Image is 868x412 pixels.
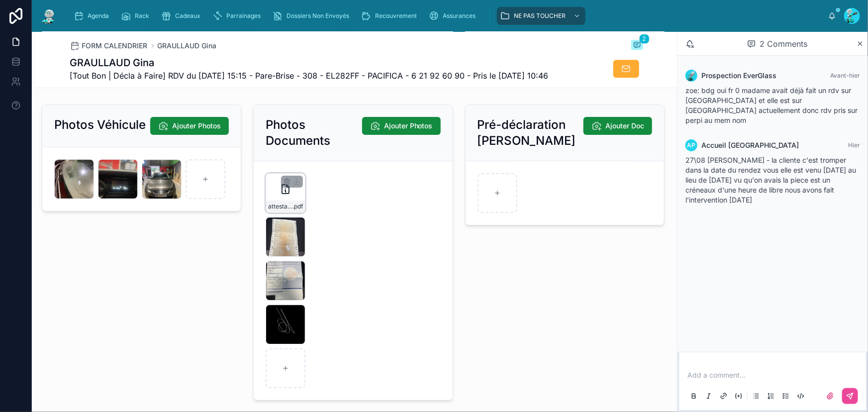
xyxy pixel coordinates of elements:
a: Cadeaux [158,7,207,25]
span: Accueil [GEOGRAPHIC_DATA] [701,140,799,150]
h2: Photos Documents [266,117,362,149]
span: FORM CALENDRIER [82,41,148,51]
a: Agenda [71,7,116,25]
span: AP [687,141,696,149]
span: zoe: bdg oui fr 0 madame avait déjà fait un rdv sur [GEOGRAPHIC_DATA] et elle est sur [GEOGRAPHIC... [685,86,858,124]
span: Ajouter Photos [172,121,221,131]
span: Agenda [88,12,109,20]
span: Recouvrement [375,12,417,20]
a: Recouvrement [358,7,424,25]
span: Dossiers Non Envoyés [287,12,349,20]
div: scrollable content [66,5,828,27]
span: Avant-hier [830,72,860,79]
button: Ajouter Photos [362,117,441,135]
h2: Photos Véhicule [54,117,146,133]
span: Rack [135,12,149,20]
span: attestation_PCID-(17) [268,203,292,210]
a: Dossiers Non Envoyés [270,7,356,25]
span: NE PAS TOUCHER [514,12,566,20]
span: .pdf [292,203,303,210]
span: Ajouter Photos [384,121,433,131]
span: Hier [848,141,860,149]
span: Prospection EverGlass [701,71,776,81]
span: Assurances [443,12,476,20]
img: App logo [40,8,58,24]
h2: Pré-déclaration [PERSON_NAME] [478,117,583,149]
span: 2 [639,34,650,44]
h1: GRAULLAUD Gina [70,56,549,70]
a: Assurances [426,7,482,25]
a: FORM CALENDRIER [70,41,148,51]
span: Cadeaux [175,12,200,20]
span: 27\08 [PERSON_NAME] - la cliente c'est tromper dans la date du rendez vous elle est venu [DATE] a... [685,156,856,204]
button: Ajouter Photos [150,117,229,135]
button: Ajouter Doc [583,117,652,135]
span: [Tout Bon | Décla à Faire] RDV du [DATE] 15:15 - Pare-Brise - 308 - EL282FF - PACIFICA - 6 21 92 ... [70,70,549,82]
a: NE PAS TOUCHER [497,7,585,25]
a: Parrainages [209,7,268,25]
span: Parrainages [226,12,261,20]
a: Rack [118,7,156,25]
span: Ajouter Doc [605,121,644,131]
span: 2 Comments [760,38,808,50]
button: 2 [631,40,643,52]
a: GRAULLAUD Gina [158,41,217,51]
